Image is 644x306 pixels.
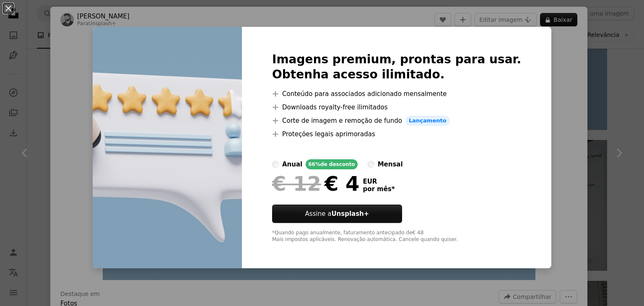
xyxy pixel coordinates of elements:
[272,230,521,243] div: *Quando pago anualmente, faturamento antecipado de € 48 Mais impostos aplicáveis. Renovação autom...
[272,173,321,194] span: € 12
[93,27,242,268] img: premium_photo-1738528459232-6ed308cfa6f4
[272,116,521,126] li: Corte de imagem e remoção de fundo
[272,161,279,168] input: anual66%de desconto
[378,159,403,169] div: mensal
[272,89,521,99] li: Conteúdo para associados adicionado mensalmente
[368,161,374,168] input: mensal
[363,178,395,185] span: EUR
[405,116,450,126] span: Lançamento
[272,52,521,82] h2: Imagens premium, prontas para usar. Obtenha acesso ilimitado.
[331,210,369,218] strong: Unsplash+
[272,205,402,223] button: Assine aUnsplash+
[306,159,357,169] div: 66% de desconto
[272,102,521,112] li: Downloads royalty-free ilimitados
[282,159,302,169] div: anual
[272,173,359,194] div: € 4
[363,185,395,193] span: por mês *
[272,129,521,139] li: Proteções legais aprimoradas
